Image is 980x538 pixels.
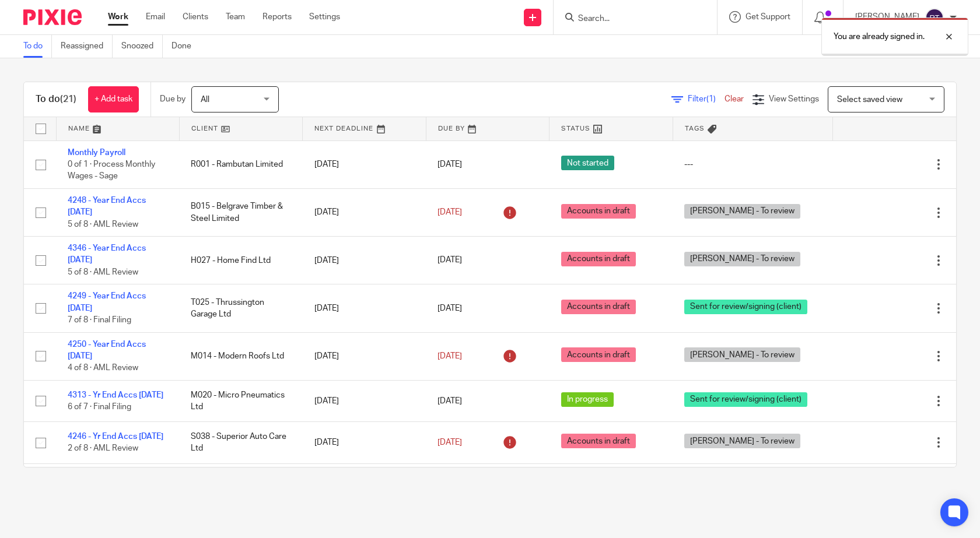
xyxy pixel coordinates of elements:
span: Filter [688,95,724,103]
td: [DATE] [303,463,426,511]
span: All [201,96,209,104]
td: R001 - Rambutan Limited [179,140,302,188]
a: Clients [183,11,208,23]
span: Accounts in draft [561,347,636,362]
a: Email [146,11,165,23]
a: + Add task [88,86,139,112]
span: Tags [685,125,705,132]
td: S008 - [PERSON_NAME] Research (Leics) Ltd [179,463,302,511]
a: Team [226,11,245,23]
td: [DATE] [303,332,426,380]
span: [DATE] [437,208,462,216]
span: [DATE] [437,397,462,405]
td: M020 - Micro Pneumatics Ltd [179,380,302,421]
span: 5 of 8 · AML Review [68,220,138,228]
span: In progress [561,392,614,407]
span: [DATE] [437,304,462,312]
span: View Settings [769,95,819,103]
span: 4 of 8 · AML Review [68,364,138,372]
p: You are already signed in. [834,31,925,43]
a: Monthly Payroll [68,149,125,157]
span: 6 of 7 · Final Filing [68,403,131,411]
span: Select saved view [837,96,902,104]
span: Accounts in draft [561,204,636,219]
a: 4250 - Year End Accs [DATE] [68,340,146,360]
span: Not started [561,156,614,170]
a: 4313 - Yr End Accs [DATE] [68,391,163,399]
div: --- [684,159,821,170]
a: Reassigned [61,35,113,58]
span: 2 of 8 · AML Review [68,445,138,453]
span: [DATE] [437,352,462,360]
span: [PERSON_NAME] - To review [684,347,800,362]
td: [DATE] [303,284,426,332]
td: [DATE] [303,422,426,463]
td: [DATE] [303,188,426,236]
img: Pixie [23,9,82,25]
td: S038 - Superior Auto Care Ltd [179,422,302,463]
span: (1) [706,95,716,103]
a: 4249 - Year End Accs [DATE] [68,292,146,312]
span: [DATE] [437,256,462,265]
span: Sent for review/signing (client) [684,392,807,407]
a: Done [171,35,200,58]
a: Settings [309,11,340,23]
h1: To do [36,93,76,106]
p: Due by [160,93,185,105]
span: Accounts in draft [561,300,636,314]
span: [DATE] [437,160,462,168]
span: Accounts in draft [561,252,636,266]
td: [DATE] [303,237,426,284]
img: svg%3E [925,8,944,27]
td: B015 - Belgrave Timber & Steel Limited [179,188,302,236]
td: [DATE] [303,380,426,421]
a: 4246 - Yr End Accs [DATE] [68,432,163,441]
span: 5 of 8 · AML Review [68,268,138,276]
span: [PERSON_NAME] - To review [684,252,800,266]
a: 4346 - Year End Accs [DATE] [68,244,146,264]
td: [DATE] [303,140,426,188]
span: 7 of 8 · Final Filing [68,316,131,324]
a: To do [23,35,52,58]
td: M014 - Modern Roofs Ltd [179,332,302,380]
a: Clear [724,95,744,103]
a: 4248 - Year End Accs [DATE] [68,196,146,216]
span: Sent for review/signing (client) [684,300,807,314]
a: Reports [262,11,292,23]
a: Work [108,11,128,23]
span: [PERSON_NAME] - To review [684,434,800,448]
span: [DATE] [437,438,462,446]
td: T025 - Thrussington Garage Ltd [179,284,302,332]
span: Accounts in draft [561,434,636,448]
span: [PERSON_NAME] - To review [684,204,800,219]
span: (21) [60,94,76,104]
a: Snoozed [121,35,163,58]
span: 0 of 1 · Process Monthly Wages - Sage [68,160,155,181]
td: H027 - Home Find Ltd [179,237,302,284]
